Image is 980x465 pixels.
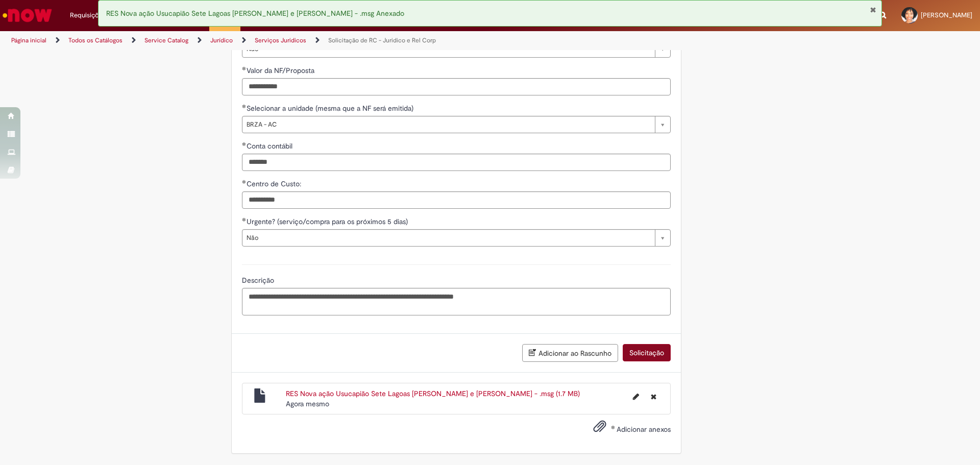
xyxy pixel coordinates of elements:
[8,31,646,50] ul: Trilhas de página
[242,180,247,184] span: Obrigatório Preenchido
[242,276,276,285] span: Descrição
[286,399,329,408] time: 30/09/2025 14:33:38
[247,217,410,226] span: Urgente? (serviço/compra para os próximos 5 dias)
[645,388,663,405] button: Excluir RES Nova ação Usucapião Sete Lagoas MARILZA CARVALHO DE OLIVEIRA SOARES e JOSE ADAIR SOAR...
[242,154,671,171] input: Conta contábil
[70,10,106,20] span: Requisições
[11,36,46,44] a: Página inicial
[247,179,303,188] span: Centro de Custo:
[242,191,671,209] input: Centro de Custo:
[242,78,671,95] input: Valor da NF/Proposta
[68,36,122,44] a: Todos os Catálogos
[242,142,247,146] span: Obrigatório Preenchido
[242,288,671,315] textarea: Descrição
[144,36,188,44] a: Service Catalog
[286,399,329,408] span: Agora mesmo
[242,66,247,70] span: Obrigatório Preenchido
[247,230,650,246] span: Não
[328,36,436,44] a: Solicitação de RC - Juridico e Rel Corp
[210,36,233,44] a: Jurídico
[921,11,972,19] span: [PERSON_NAME]
[255,36,306,44] a: Serviços Juridicos
[591,417,609,440] button: Adicionar anexos
[247,116,650,133] span: BRZA - AC
[242,217,247,222] span: Obrigatório Preenchido
[106,9,404,18] span: RES Nova ação Usucapião Sete Lagoas [PERSON_NAME] e [PERSON_NAME] - .msg Anexado
[242,104,247,108] span: Obrigatório Preenchido
[627,388,645,405] button: Editar nome de arquivo RES Nova ação Usucapião Sete Lagoas MARILZA CARVALHO DE OLIVEIRA SOARES e ...
[1,5,54,26] img: ServiceNow
[617,425,671,434] span: Adicionar anexos
[286,389,580,398] a: RES Nova ação Usucapião Sete Lagoas [PERSON_NAME] e [PERSON_NAME] - .msg (1.7 MB)
[247,66,316,75] span: Valor da NF/Proposta
[247,104,415,113] span: Selecionar a unidade (mesma que a NF será emitida)
[623,344,671,361] button: Solicitação
[870,6,876,14] button: Fechar Notificação
[522,344,618,362] button: Adicionar ao Rascunho
[247,141,295,151] span: Conta contábil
